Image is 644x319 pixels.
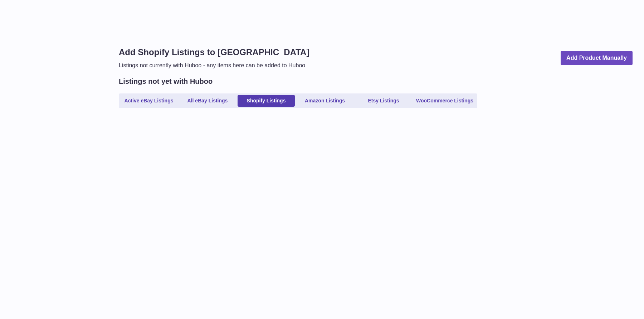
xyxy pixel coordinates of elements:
[414,95,476,107] a: WooCommerce Listings
[561,51,633,66] a: Add Product Manually
[179,95,236,107] a: All eBay Listings
[296,95,353,107] a: Amazon Listings
[238,95,295,107] a: Shopify Listings
[119,47,309,58] h1: Add Shopify Listings to [GEOGRAPHIC_DATA]
[355,95,412,107] a: Etsy Listings
[119,62,309,69] p: Listings not currently with Huboo - any items here can be added to Huboo
[119,77,213,86] h2: Listings not yet with Huboo
[120,95,177,107] a: Active eBay Listings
